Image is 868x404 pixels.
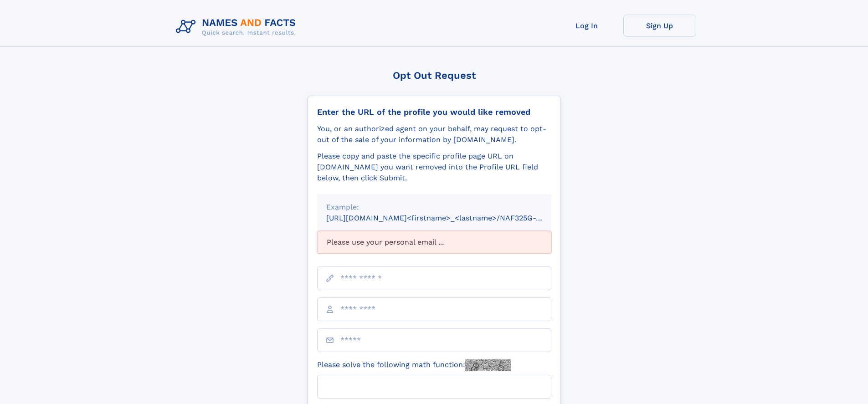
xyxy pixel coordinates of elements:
div: You, or an authorized agent on your behalf, may request to opt-out of the sale of your informatio... [317,123,551,145]
a: Sign Up [623,15,696,37]
small: [URL][DOMAIN_NAME]<firstname>_<lastname>/NAF325G-xxxxxxxx [326,214,569,222]
div: Please use your personal email ... [317,231,551,254]
div: Example: [326,202,542,213]
img: Logo Names and Facts [172,15,303,39]
label: Please solve the following math function: [317,359,511,371]
div: Enter the URL of the profile you would like removed [317,107,551,117]
div: Please copy and paste the specific profile page URL on [DOMAIN_NAME] you want removed into the Pr... [317,151,551,184]
a: Log In [550,15,623,37]
div: Opt Out Request [308,70,561,81]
